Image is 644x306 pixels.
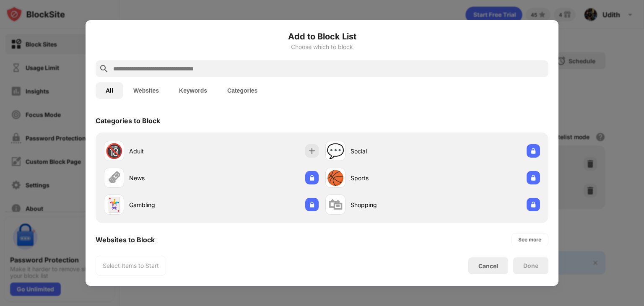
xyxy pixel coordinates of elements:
button: Categories [217,82,267,99]
div: See more [518,236,541,244]
button: Websites [123,82,169,99]
div: Cancel [478,262,498,270]
div: Adult [129,147,211,156]
div: Categories to Block [96,117,160,125]
div: Select Items to Start [103,262,159,270]
div: 💬 [327,143,344,160]
div: 🔞 [105,143,123,160]
div: News [129,174,211,182]
div: 🃏 [105,196,123,213]
img: search.svg [99,64,109,74]
div: Sports [351,174,433,182]
div: 🛍 [328,196,343,213]
div: 🏀 [327,169,344,187]
button: All [96,82,123,99]
button: Keywords [169,82,217,99]
h6: Add to Block List [96,30,548,43]
div: Websites to Block [96,236,155,244]
div: Choose which to block [96,44,548,50]
div: Social [351,147,433,156]
div: Shopping [351,200,433,209]
div: 🗞 [107,169,121,187]
div: Done [523,262,538,269]
div: Gambling [129,200,211,209]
